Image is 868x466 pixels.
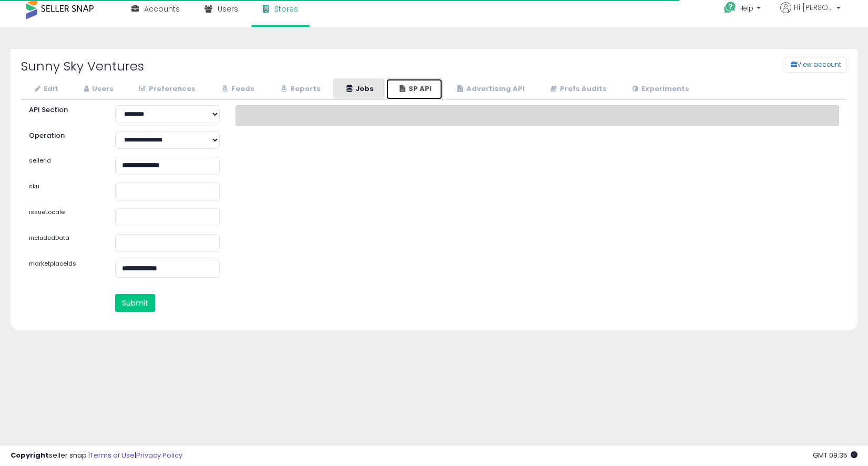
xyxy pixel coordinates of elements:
span: Users [218,4,238,14]
strong: Copyright [11,450,49,460]
a: SP API [386,78,443,100]
span: Stores [274,4,298,14]
label: sku [21,183,107,191]
button: Submit [115,294,155,312]
label: API Section [21,105,107,115]
a: View account [777,57,793,73]
a: Prefs Audits [537,78,618,100]
span: Hi [PERSON_NAME] [794,2,833,13]
a: Preferences [126,78,207,100]
a: Reports [267,78,332,100]
label: sellerId [21,157,107,165]
a: Advertising API [444,78,536,100]
div: seller snap | | [11,451,182,461]
a: Edit [21,78,69,100]
h2: Sunny Sky Ventures [13,59,364,73]
label: includedData [21,234,107,242]
i: Get Help [723,1,737,14]
a: Privacy Policy [136,450,182,460]
span: 2025-08-11 09:35 GMT [813,450,857,460]
span: Accounts [144,4,180,14]
a: Jobs [333,78,385,100]
button: View account [785,57,847,73]
a: Experiments [619,78,700,100]
label: marketplaceIds [21,260,107,268]
a: Feeds [208,78,265,100]
a: Hi [PERSON_NAME] [780,2,841,26]
a: Terms of Use [90,450,135,460]
label: Operation [21,131,107,141]
a: Users [70,78,125,100]
span: Help [739,4,753,13]
label: issueLocale [21,208,107,217]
